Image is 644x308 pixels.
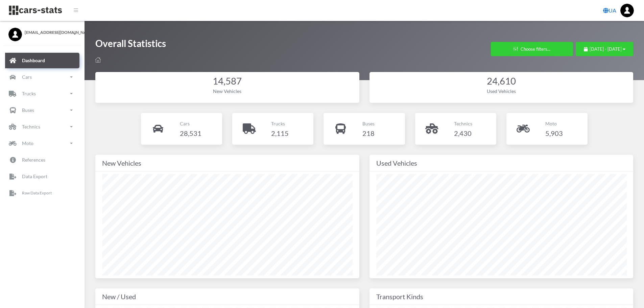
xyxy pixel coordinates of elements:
a: Moto [5,136,79,151]
p: Technics [454,119,472,128]
p: Trucks [271,119,289,128]
img: navbar brand [8,5,63,16]
a: Trucks [5,86,79,101]
span: [DATE] - [DATE] [590,46,622,52]
h1: Overall Statistics [95,37,166,53]
p: Moto [22,139,33,147]
img: ... [620,4,634,17]
a: Raw Data Export [5,185,79,201]
h4: 2,115 [271,128,289,139]
p: Cars [180,119,201,128]
p: Cars [22,73,32,81]
div: Used Vehicles [376,88,627,95]
span: [EMAIL_ADDRESS][DOMAIN_NAME] [25,29,76,35]
a: Buses [5,102,79,118]
p: Buses [22,106,34,114]
p: Dashboard [22,56,45,65]
div: New Vehicles [102,158,353,168]
p: Moto [545,119,563,128]
h4: 28,531 [180,128,201,139]
button: [DATE] - [DATE] [576,42,633,56]
a: References [5,152,79,168]
a: Dashboard [5,53,79,68]
p: Raw Data Export [22,189,52,197]
button: Choose filters... [491,42,573,56]
a: UA [600,4,619,17]
p: References [22,156,45,164]
h4: 2,430 [454,128,472,139]
p: Data Export [22,172,47,181]
h4: 5,903 [545,128,563,139]
h4: 218 [362,128,375,139]
p: Technics [22,122,40,131]
a: Data Export [5,169,79,184]
div: 14,587 [102,75,353,88]
div: New Vehicles [102,88,353,95]
a: [EMAIL_ADDRESS][DOMAIN_NAME] [8,28,76,35]
p: Trucks [22,89,36,98]
div: 24,610 [376,75,627,88]
div: New / Used [102,291,353,302]
div: Used Vehicles [376,158,627,168]
a: Technics [5,119,79,135]
div: Transport Kinds [376,291,627,302]
a: Cars [5,69,79,85]
p: Buses [362,119,375,128]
